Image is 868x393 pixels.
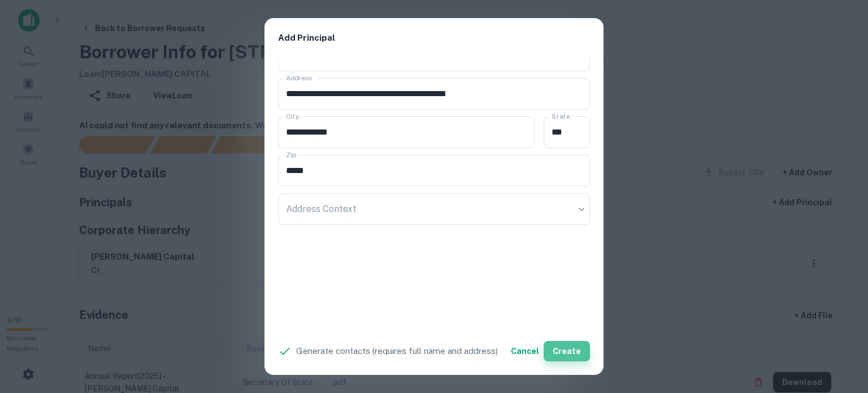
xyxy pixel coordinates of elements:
div: ​ [278,193,590,225]
button: Cancel [506,341,544,361]
label: Address [286,73,312,83]
h2: Add Principal [264,18,604,58]
p: Generate contacts (requires full name and address) [296,344,498,358]
label: City [286,111,299,121]
label: State [552,111,570,121]
label: Zip [286,150,296,159]
button: Create [544,341,590,361]
iframe: Chat Widget [811,303,868,357]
